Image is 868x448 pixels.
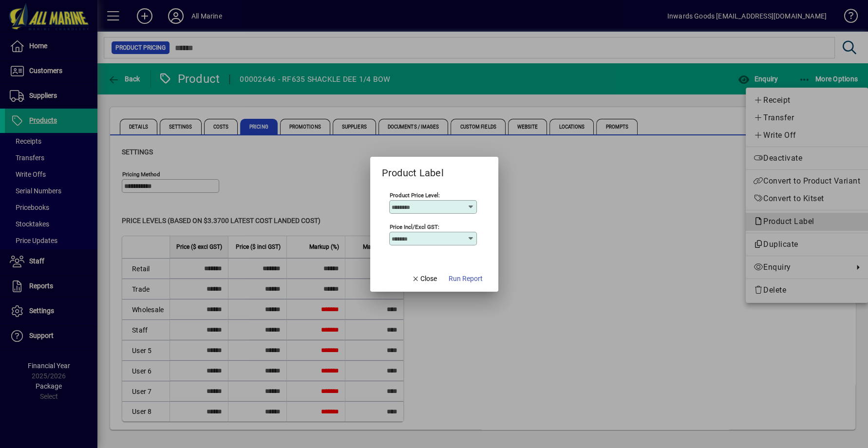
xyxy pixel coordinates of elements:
button: Close [408,270,441,288]
mat-label: Price Incl/Excl GST: [390,223,439,230]
h2: Product Label [370,157,455,181]
mat-label: Product Price Level: [390,191,440,198]
span: Close [412,274,437,284]
button: Run Report [445,270,487,288]
span: Run Report [449,274,483,284]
